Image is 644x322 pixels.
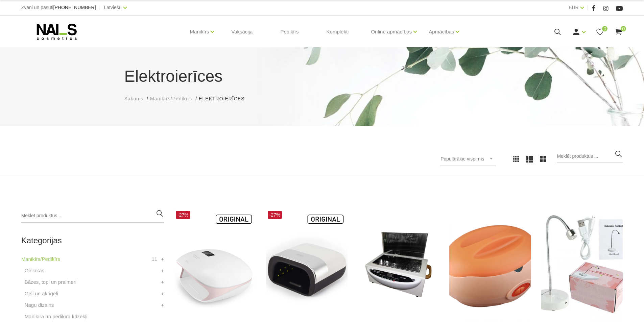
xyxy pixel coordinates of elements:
[21,255,60,263] a: Manikīrs/Pedikīrs
[104,3,122,11] a: Latviešu
[321,16,354,48] a: Komplekti
[176,211,190,219] span: -27%
[150,95,192,102] a: Manikīrs/Pedikīrs
[99,3,101,12] span: |
[174,209,256,321] img: Tips:UV LAMPAZīmola nosaukums:SUNUVModeļa numurs: SUNUV4Profesionālā UV/Led lampa.Garantija: 1 ga...
[569,3,579,11] a: EUR
[150,96,192,101] span: Manikīrs/Pedikīrs
[124,96,144,101] span: Sākums
[371,18,412,45] a: Online apmācības
[25,278,76,286] a: Bāzes, topi un praimeri
[602,26,607,31] span: 0
[21,209,164,223] input: Meklēt produktus ...
[53,5,96,10] a: [PHONE_NUMBER]
[429,18,454,45] a: Apmācības
[596,28,604,36] a: 0
[190,18,209,45] a: Manikīrs
[21,236,164,245] h2: Kategorijas
[449,209,531,321] img: Parafīna vanniņa roku un pēdu procedūrām. Parafīna aplikācijas momentāli padara ādu ļoti zīdainu,...
[53,5,96,10] span: [PHONE_NUMBER]
[124,64,520,89] h1: Elektroierīces
[151,255,157,263] span: 11
[268,211,282,219] span: -27%
[25,267,44,275] a: Gēllakas
[161,290,164,298] a: +
[440,156,484,162] span: Populārākie vispirms
[25,313,88,321] a: Manikīra un pedikīra līdzekļi
[199,95,251,102] li: Elektroierīces
[21,3,96,12] div: Zvani un pasūti
[25,290,58,298] a: Geli un akrigeli
[161,278,164,286] a: +
[557,150,623,163] input: Meklēt produktus ...
[587,3,589,12] span: |
[161,267,164,275] a: +
[275,16,304,48] a: Pedikīrs
[124,95,144,102] a: Sākums
[358,209,439,321] img: Karstā gaisa sterilizatoru var izmantot skaistumkopšanas salonos, manikīra kabinetos, ēdināšanas ...
[541,209,623,321] img: Ekspress LED lampa.Ideāli piemērota šī brīža aktuālākajai gēla nagu pieaudzēšanas metodei - ekspr...
[266,209,348,321] img: Modelis: SUNUV 3Jauda: 48WViļņu garums: 365+405nmKalpošanas ilgums: 50000 HRSPogas vadība:10s/30s...
[161,301,164,309] a: +
[161,255,164,263] a: +
[614,28,623,36] a: 0
[621,26,626,31] span: 0
[226,16,258,48] a: Vaksācija
[25,301,54,309] a: Nagu dizains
